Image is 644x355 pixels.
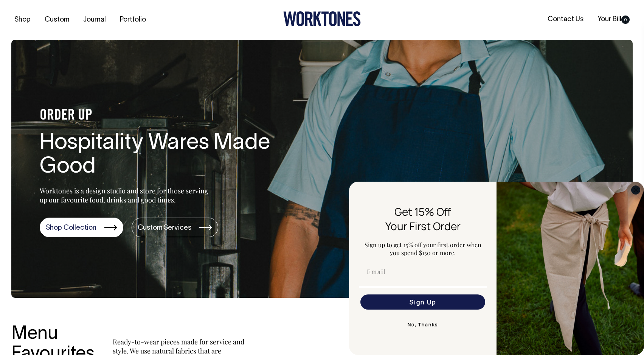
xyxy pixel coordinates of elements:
a: Custom Services [132,218,218,237]
input: Email [360,264,485,279]
p: Worktones is a design studio and store for those serving up our favourite food, drinks and good t... [40,186,212,204]
img: 5e34ad8f-4f05-4173-92a8-ea475ee49ac9.jpeg [497,182,644,355]
a: Portfolio [117,14,149,26]
span: Your First Order [385,219,461,233]
a: Your Bill0 [594,13,633,26]
img: underline [359,287,487,287]
a: Shop [11,14,34,26]
a: Contact Us [545,13,587,26]
button: Close dialog [631,185,640,195]
span: Get 15% Off [394,204,451,219]
button: No, Thanks [359,317,487,332]
div: FLYOUT Form [349,182,644,355]
a: Custom [42,14,72,26]
span: Sign up to get 15% off your first order when you spend $150 or more. [365,241,481,257]
h4: ORDER UP [40,108,282,124]
h1: Hospitality Wares Made Good [40,131,282,180]
a: Shop Collection [40,218,123,237]
button: Sign Up [360,294,485,310]
a: Journal [80,14,109,26]
span: 0 [621,16,630,24]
